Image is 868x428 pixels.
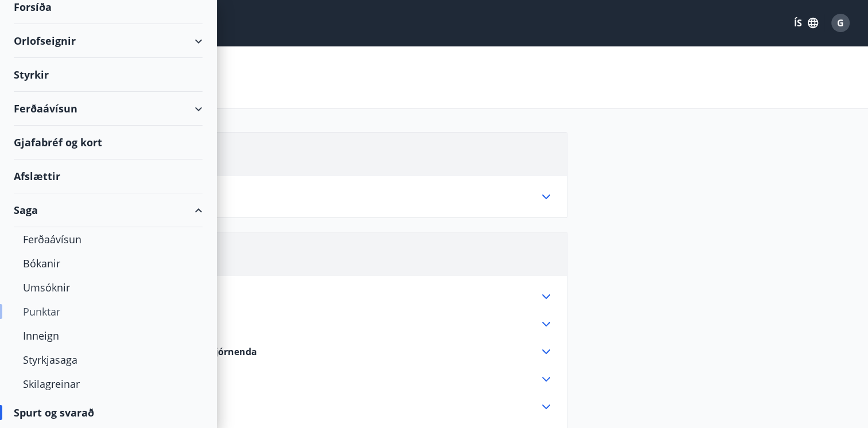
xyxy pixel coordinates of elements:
[23,372,193,396] div: Skilagreinar
[23,251,193,275] div: Bókanir
[23,324,193,348] div: Inneign
[49,290,553,304] div: Afbókun og endurgreiðsla
[14,58,203,92] div: Styrkir
[837,17,844,29] span: G
[49,400,553,414] div: Leiguskilmálar
[827,9,854,37] button: G
[14,159,203,193] div: Afslættir
[23,227,193,251] div: Ferðaávísun
[49,190,553,204] div: Brú - Jól og Áramót 2024
[49,317,553,331] div: Afbókun og endurgreiðslur - Brú
[23,275,193,299] div: Umsóknir
[23,348,193,372] div: Styrkjasaga
[23,299,193,324] div: Punktar
[14,126,203,159] div: Gjafabréf og kort
[14,92,203,126] div: Ferðaávísun
[49,372,553,386] div: Punktafrádráttur
[14,24,203,58] div: Orlofseignir
[49,345,553,359] div: Afbókun og endurgreiðslur - Félag stjórnenda
[788,13,824,33] button: ÍS
[14,193,203,227] div: Saga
